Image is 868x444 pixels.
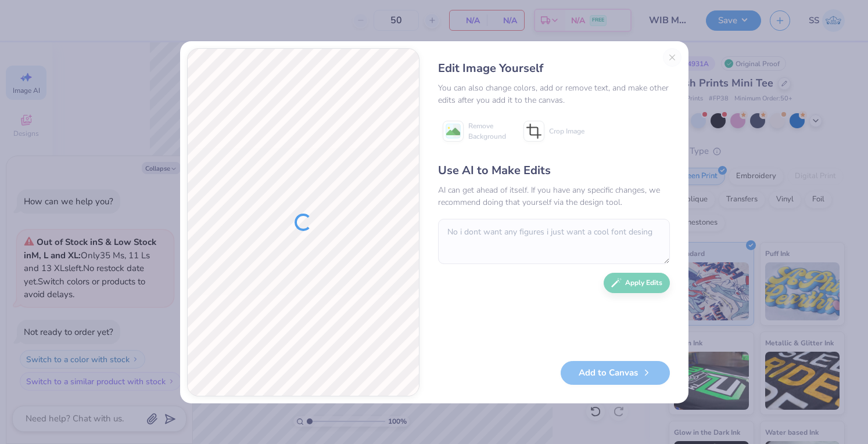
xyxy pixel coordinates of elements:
[438,117,511,146] button: Remove Background
[438,82,670,106] div: You can also change colors, add or remove text, and make other edits after you add it to the canvas.
[438,219,670,264] textarea: To enrich screen reader interactions, please activate Accessibility in Grammarly extension settings
[468,121,506,142] span: Remove Background
[549,126,584,136] span: Crop Image
[438,162,670,179] div: Use AI to Make Edits
[519,117,591,146] button: Crop Image
[438,60,670,77] div: Edit Image Yourself
[438,184,670,208] div: AI can get ahead of itself. If you have any specific changes, we recommend doing that yourself vi...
